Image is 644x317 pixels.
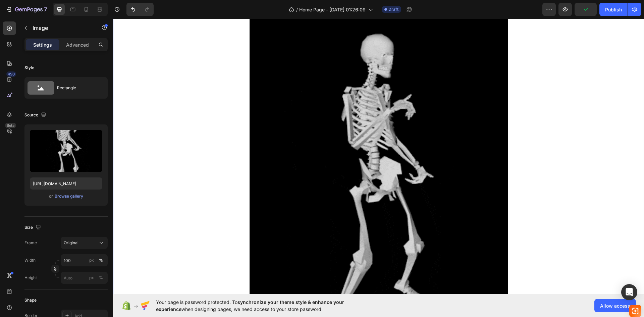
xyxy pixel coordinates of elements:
[57,80,98,96] div: Rectangle
[600,302,630,309] span: Allow access
[299,6,366,13] span: Home Page - [DATE] 01:26:09
[88,274,96,282] button: %
[89,257,94,263] div: px
[97,256,105,264] button: px
[6,71,16,77] div: 450
[61,272,108,284] input: px%
[30,130,102,172] img: preview-image
[156,299,370,313] span: Your page is password protected. To when designing pages, we need access to your store password.
[61,254,108,266] input: px%
[30,177,102,190] input: https://example.com/image.jpg
[33,24,90,32] p: Image
[99,257,103,263] div: %
[24,111,48,120] div: Source
[599,3,628,16] button: Publish
[54,193,84,200] button: Browse gallery
[88,256,96,264] button: %
[97,274,105,282] button: px
[126,3,154,16] div: Undo/Redo
[44,5,47,13] p: 7
[24,223,42,232] div: Size
[156,299,344,312] span: synchronize your theme style & enhance your experience
[33,41,52,48] p: Settings
[605,6,622,13] div: Publish
[621,284,637,300] div: Open Intercom Messenger
[89,275,94,281] div: px
[49,192,53,200] span: or
[24,257,36,263] label: Width
[24,65,34,71] div: Style
[24,275,37,281] label: Height
[24,240,37,246] label: Frame
[66,41,89,48] p: Advanced
[24,297,37,303] div: Shape
[64,240,78,246] span: Original
[3,3,50,16] button: 7
[55,193,83,199] div: Browse gallery
[113,19,644,294] iframe: Design area
[5,123,16,128] div: Beta
[61,237,108,249] button: Original
[388,6,398,12] span: Draft
[594,299,636,312] button: Allow access
[99,275,103,281] div: %
[296,6,298,13] span: /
